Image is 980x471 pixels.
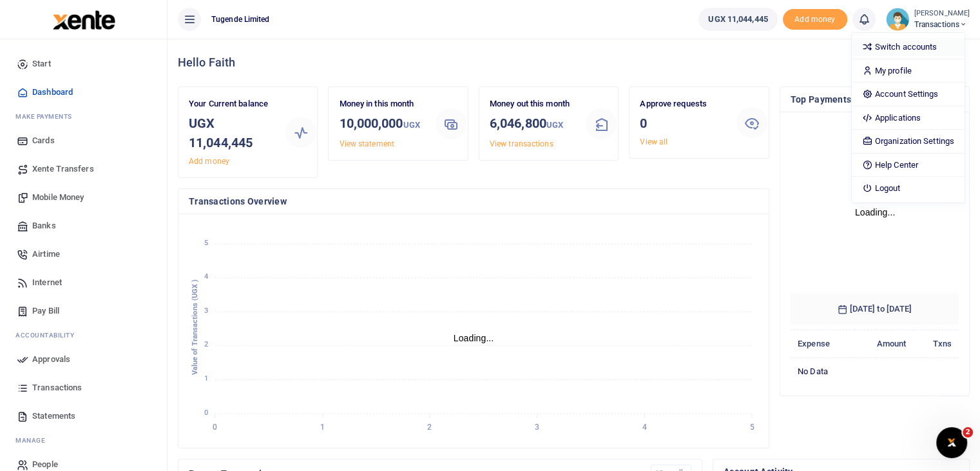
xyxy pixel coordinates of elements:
a: Internet [10,268,157,297]
small: UGX [403,120,419,130]
li: M [10,106,157,126]
a: Statements [10,402,157,430]
li: Ac [10,325,157,345]
a: My profile [852,62,965,80]
a: Account Settings [852,85,965,103]
td: No data [791,357,959,385]
span: Transactions [914,19,970,30]
small: [PERSON_NAME] [914,8,970,19]
span: Airtime [32,248,60,261]
tspan: 1 [320,423,325,432]
span: Cards [32,134,55,147]
a: profile-user [PERSON_NAME] Transactions [886,8,970,31]
span: Add money [783,9,847,30]
a: Logout [852,179,965,197]
span: Approvals [32,353,70,366]
a: View transactions [490,139,553,148]
h4: Transactions Overview [189,194,758,208]
h3: 6,046,800 [490,114,576,135]
span: Start [32,57,51,70]
h3: 0 [640,114,726,133]
a: Applications [852,109,965,127]
a: Cards [10,126,157,155]
p: Your Current balance [189,97,275,111]
a: Transactions [10,374,157,402]
span: 2 [963,427,973,437]
h4: Hello Faith [178,55,970,70]
tspan: 1 [204,374,208,383]
h3: UGX 11,044,445 [189,114,275,152]
a: View all [640,137,668,146]
a: logo-small logo-large logo-large [52,14,115,24]
a: Start [10,50,157,78]
tspan: 4 [642,423,647,432]
a: Add money [189,157,229,166]
p: Approve requests [640,97,726,111]
a: Switch accounts [852,38,965,56]
span: Dashboard [32,86,73,99]
a: UGX 11,044,445 [698,8,777,31]
p: Money out this month [490,97,576,111]
img: profile-user [886,8,909,31]
span: Statements [32,410,75,423]
a: Mobile Money [10,183,157,212]
tspan: 0 [204,408,208,417]
tspan: 3 [204,306,208,315]
a: Approvals [10,345,157,374]
span: Mobile Money [32,191,84,204]
span: Transactions [32,381,82,394]
a: Add money [783,14,847,23]
a: Help Center [852,156,965,174]
a: Pay Bill [10,297,157,325]
text: Loading... [855,207,896,217]
li: Toup your wallet [783,9,847,30]
a: Banks [10,212,157,240]
tspan: 0 [213,423,217,432]
small: UGX [546,120,563,130]
a: Xente Transfers [10,155,157,183]
th: Txns [913,330,959,358]
span: Xente Transfers [32,163,94,175]
span: Pay Bill [32,305,59,317]
h4: Top Payments & Expenses [791,92,959,106]
a: Organization Settings [852,132,965,150]
h3: 10,000,000 [339,114,425,135]
text: Loading... [454,333,494,343]
iframe: Intercom live chat [936,427,967,458]
tspan: 4 [204,272,208,281]
tspan: 3 [535,423,539,432]
th: Amount [854,330,914,358]
a: View statement [339,139,394,148]
tspan: 5 [204,239,208,247]
li: M [10,430,157,450]
a: Airtime [10,240,157,268]
tspan: 5 [749,423,754,432]
h6: [DATE] to [DATE] [791,294,959,325]
tspan: 2 [204,341,208,349]
span: ake Payments [22,113,72,120]
span: People [32,458,58,471]
span: UGX 11,044,445 [708,13,767,26]
a: Dashboard [10,78,157,106]
text: Value of Transactions (UGX ) [191,279,199,376]
span: Banks [32,219,56,232]
th: Expense [791,330,854,358]
p: Money in this month [339,97,425,111]
span: countability [25,332,74,339]
tspan: 2 [427,423,432,432]
span: Internet [32,276,62,289]
img: logo-large [53,10,115,30]
li: Wallet ballance [693,8,782,31]
span: Tugende Limited [206,14,275,25]
span: anage [22,437,46,444]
